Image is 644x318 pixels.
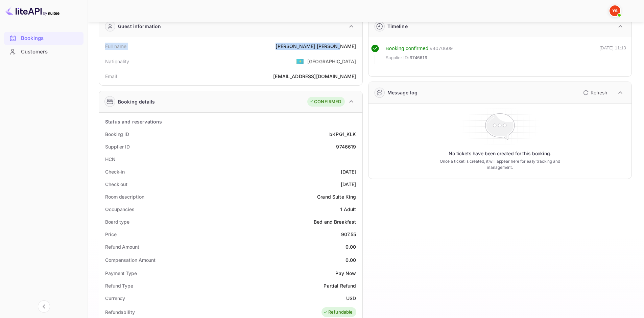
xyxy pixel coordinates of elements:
p: Refresh [591,89,607,96]
div: Message log [387,89,418,96]
div: Customers [4,45,84,59]
div: Status and reservations [105,118,162,125]
div: [DATE] [341,168,356,175]
div: Refund Type [105,282,133,289]
div: [EMAIL_ADDRESS][DOMAIN_NAME] [273,73,356,80]
div: Nationality [105,58,129,65]
div: Price [105,231,117,238]
p: No tickets have been created for this booking. [449,150,551,157]
div: Guest information [118,23,161,30]
div: [GEOGRAPHIC_DATA] [307,58,356,65]
div: Check out [105,181,127,188]
div: Room description [105,193,144,200]
div: Payment Type [105,270,137,277]
div: Currency [105,295,125,302]
div: Occupancies [105,206,135,213]
button: Collapse navigation [38,300,50,313]
div: 0.00 [345,256,356,264]
div: # 4070609 [430,45,453,52]
div: Customers [21,48,80,56]
div: Full name [105,43,126,50]
div: Booking details [118,98,155,105]
a: Customers [4,45,84,58]
div: Refundable [323,309,353,316]
div: Grand Suite King [317,193,356,200]
div: Pay Now [335,270,356,277]
div: Board type [105,218,129,225]
div: Booking ID [105,131,129,138]
p: Once a ticket is created, it will appear here for easy tracking and management. [429,158,571,171]
div: Bed and Breakfast [314,218,356,225]
div: 9746619 [336,143,356,150]
div: Check-in [105,168,125,175]
div: [DATE] 11:13 [599,45,626,64]
div: 907.55 [341,231,356,238]
div: Supplier ID [105,143,130,150]
div: 1 Adult [340,206,356,213]
img: LiteAPI logo [5,5,59,16]
div: CONFIRMED [309,98,341,105]
button: Refresh [579,87,610,98]
div: [PERSON_NAME] [PERSON_NAME] [276,43,356,50]
div: [DATE] [341,181,356,188]
div: Refundability [105,309,135,316]
div: bKPG1_KLK [329,131,356,138]
div: Refund Amount [105,243,139,250]
span: 9746619 [410,54,427,61]
span: United States [296,55,304,67]
div: Compensation Amount [105,256,156,264]
div: 0.00 [345,243,356,250]
div: USD [346,295,356,302]
div: Booking confirmed [386,45,429,52]
span: Supplier ID: [386,54,409,61]
div: Email [105,73,117,80]
div: Bookings [21,35,80,42]
img: Yandex Support [610,5,620,16]
div: HCN [105,156,116,163]
div: Partial Refund [324,282,356,289]
a: Bookings [4,32,84,44]
div: Bookings [4,32,84,45]
div: Timeline [387,23,408,30]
